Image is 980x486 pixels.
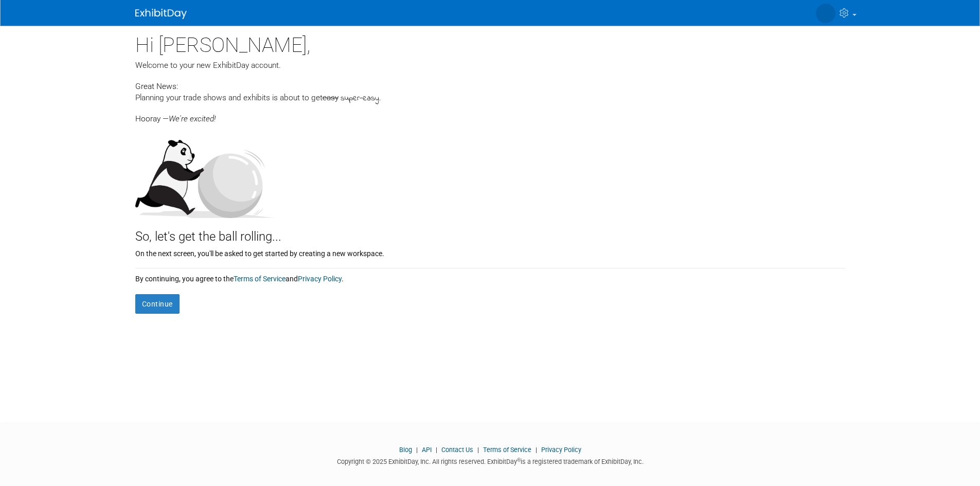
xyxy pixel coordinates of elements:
[135,80,845,92] div: Great News:
[533,446,540,454] span: |
[135,104,845,124] div: Hooray —
[135,246,845,259] div: On the next screen, you'll be asked to get started by creating a new workspace.
[135,26,845,60] div: Hi [PERSON_NAME],
[414,446,420,454] span: |
[441,446,473,454] a: Contact Us
[816,4,835,23] img: Amber Smith
[135,9,187,19] img: ExhibitDay
[135,218,845,246] div: So, let's get the ball rolling...
[323,93,338,102] span: easy
[541,446,581,454] a: Privacy Policy
[135,60,845,71] div: Welcome to your new ExhibitDay account.
[341,93,379,104] span: super-easy
[298,275,342,283] a: Privacy Policy
[135,294,180,314] button: Continue
[169,114,216,123] span: We're excited!
[234,275,286,283] a: Terms of Service
[433,446,440,454] span: |
[399,446,412,454] a: Blog
[475,446,482,454] span: |
[483,446,531,454] a: Terms of Service
[135,130,274,218] img: Let's get the ball rolling
[422,446,432,454] a: API
[135,268,845,284] div: By continuing, you agree to the and .
[135,92,845,104] div: Planning your trade shows and exhibits is about to get .
[517,457,521,463] sup: ®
